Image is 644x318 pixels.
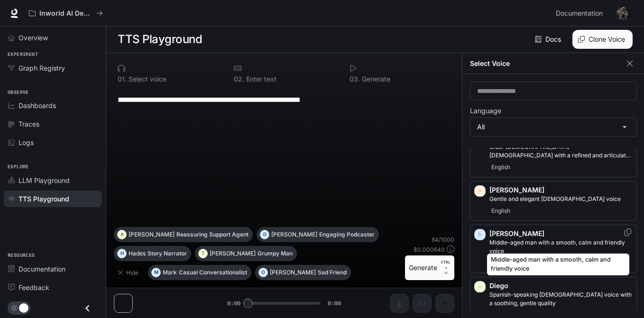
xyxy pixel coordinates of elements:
[118,30,202,49] h1: TTS Playground
[318,270,347,275] p: Sad Friend
[18,264,65,274] span: Documentation
[118,246,126,261] div: H
[414,245,445,254] p: $ 0.000640
[19,302,28,313] span: Dark mode toggle
[195,246,297,261] button: T[PERSON_NAME]Grumpy Man
[489,238,633,255] p: Middle-aged man with a smooth, calm and friendly voice
[405,255,454,280] button: GenerateCTRL +⏎
[163,270,177,275] p: Mark
[176,232,248,237] p: Reassuring Support Agent
[623,228,633,236] button: Copy Voice ID
[489,281,633,291] p: Diego
[199,246,207,261] div: T
[489,185,633,195] p: [PERSON_NAME]
[319,232,375,237] p: Engaging Podcaster
[258,251,293,256] p: Grumpy Man
[260,227,269,242] div: D
[255,265,351,280] button: O[PERSON_NAME]Sad Friend
[4,279,102,296] a: Feedback
[4,116,102,132] a: Traces
[614,4,633,23] button: User avatar
[489,143,633,160] p: Older British male with a refined and articulate voice
[257,227,379,242] button: D[PERSON_NAME]Engaging Podcaster
[270,270,316,275] p: [PERSON_NAME]
[259,265,267,280] div: O
[441,259,451,276] p: ⏎
[4,60,102,76] a: Graph Registry
[350,76,360,82] p: 0 3 .
[18,33,48,43] span: Overview
[4,134,102,151] a: Logs
[18,100,56,110] span: Dashboards
[271,232,317,237] p: [PERSON_NAME]
[77,299,98,318] button: Close drawer
[18,63,65,73] span: Graph Registry
[147,251,187,256] p: Story Narrator
[489,162,512,173] span: English
[234,76,244,82] p: 0 2 .
[4,172,102,189] a: LLM Playground
[18,137,34,147] span: Logs
[18,282,49,292] span: Feedback
[441,259,451,271] p: CTRL +
[489,291,633,308] p: Spanish-speaking male voice with a soothing, gentle quality
[127,76,166,82] p: Select voice
[556,8,603,19] span: Documentation
[470,118,636,136] div: All
[4,191,102,207] a: TTS Playground
[4,29,102,46] a: Overview
[148,265,251,280] button: MMarkCasual Conversationalist
[616,7,630,20] img: User avatar
[4,261,102,277] a: Documentation
[552,4,610,23] a: Documentation
[489,195,633,203] p: Gentle and elegant female voice
[114,227,253,242] button: A[PERSON_NAME]Reassuring Support Agent
[118,227,126,242] div: A
[118,76,127,82] p: 0 1 .
[179,270,247,275] p: Casual Conversationalist
[360,76,390,82] p: Generate
[18,119,39,129] span: Traces
[18,194,69,204] span: TTS Playground
[487,254,629,275] div: Middle-aged man with a smooth, calm and friendly voice
[4,97,102,114] a: Dashboards
[489,205,512,217] span: English
[129,232,175,237] p: [PERSON_NAME]
[489,229,633,238] p: [PERSON_NAME]
[533,30,565,49] a: Docs
[244,76,276,82] p: Enter text
[470,108,501,114] p: Language
[572,30,633,49] button: Clone Voice
[18,175,70,185] span: LLM Playground
[114,265,144,280] button: Hide
[114,246,191,261] button: HHadesStory Narrator
[25,4,107,23] button: All workspaces
[129,251,146,256] p: Hades
[210,251,256,256] p: [PERSON_NAME]
[39,9,92,18] p: Inworld AI Demos
[152,265,160,280] div: M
